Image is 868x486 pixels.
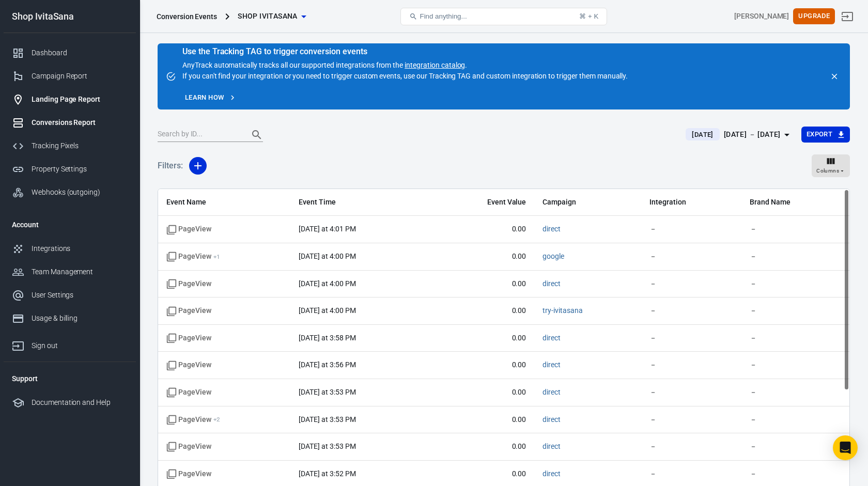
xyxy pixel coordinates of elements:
[299,415,355,424] time: 2025-09-29T15:53:13-04:00
[32,48,128,58] div: Dashboard
[438,252,526,262] span: 0.00
[750,360,841,370] span: －
[182,48,628,82] div: AnyTrack automatically tracks all our supported integrations from the . If you can't find your in...
[400,8,607,25] button: Find anything...⌘ + K
[244,122,269,147] button: Search
[4,212,136,237] li: Account
[649,442,733,452] span: －
[182,90,239,106] a: Learn how
[438,442,526,452] span: 0.00
[299,442,355,450] time: 2025-09-29T15:53:02-04:00
[438,360,526,370] span: 0.00
[542,333,561,343] span: direct
[649,415,733,425] span: －
[299,306,355,315] time: 2025-09-29T16:00:03-04:00
[4,65,136,88] a: Campaign Report
[4,260,136,284] a: Team Management
[677,126,801,143] button: [DATE][DATE] － [DATE]
[299,360,355,369] time: 2025-09-29T15:56:07-04:00
[438,306,526,316] span: 0.00
[166,252,220,262] span: PageView
[4,366,136,391] li: Support
[438,224,526,234] span: 0.00
[688,130,717,140] span: [DATE]
[32,243,128,254] div: Integrations
[420,12,467,20] span: Find anything...
[649,333,733,343] span: －
[32,397,128,408] div: Documentation and Help
[750,469,841,479] span: －
[750,387,841,398] span: －
[579,12,598,20] div: ⌘ + K
[238,10,298,23] span: Shop IvitaSana
[816,166,839,176] span: Columns
[4,181,136,204] a: Webhooks (outgoing)
[542,442,561,450] a: direct
[166,415,220,425] span: PageView
[4,330,136,357] a: Sign out
[750,442,841,452] span: －
[542,306,582,316] span: try-ivitasana
[542,360,561,369] a: direct
[649,360,733,370] span: －
[649,387,733,398] span: －
[542,360,561,370] span: direct
[734,11,789,22] div: Account id: eTDPz4nC
[542,469,561,479] span: direct
[32,140,128,151] div: Tracking Pixels
[542,252,564,262] span: google
[542,197,633,208] span: Campaign
[542,334,561,342] a: direct
[750,415,841,425] span: －
[166,306,211,316] span: Standard event name
[32,313,128,324] div: Usage & billing
[299,334,355,342] time: 2025-09-29T15:58:36-04:00
[801,127,850,143] button: Export
[835,4,860,29] a: Sign out
[158,149,183,182] h5: Filters:
[438,197,526,208] span: Event Value
[649,197,733,208] span: Integration
[542,415,561,425] span: direct
[649,469,733,479] span: －
[438,333,526,343] span: 0.00
[32,340,128,351] div: Sign out
[750,306,841,316] span: －
[299,469,355,478] time: 2025-09-29T15:52:39-04:00
[4,237,136,260] a: Integrations
[32,187,128,198] div: Webhooks (outgoing)
[750,197,841,208] span: Brand Name
[182,46,628,57] div: Use the Tracking TAG to trigger conversion events
[166,279,211,289] span: Standard event name
[542,469,561,478] a: direct
[4,307,136,330] a: Usage & billing
[4,111,136,134] a: Conversions Report
[542,415,561,424] a: direct
[32,164,128,175] div: Property Settings
[750,279,841,289] span: －
[724,128,781,141] div: [DATE] － [DATE]
[299,197,421,208] span: Event Time
[4,12,136,21] div: Shop IvitaSana
[213,416,220,423] sup: + 2
[542,387,561,398] span: direct
[750,252,841,262] span: －
[649,279,733,289] span: －
[542,279,561,289] span: direct
[166,469,211,479] span: Standard event name
[32,94,128,105] div: Landing Page Report
[166,387,211,398] span: Standard event name
[827,69,842,84] button: close
[4,158,136,181] a: Property Settings
[299,279,355,288] time: 2025-09-29T16:00:15-04:00
[166,224,211,234] span: Standard event name
[166,442,211,452] span: Standard event name
[649,224,733,234] span: －
[32,71,128,82] div: Campaign Report
[750,224,841,234] span: －
[542,225,561,233] a: direct
[438,469,526,479] span: 0.00
[32,266,128,277] div: Team Management
[234,7,310,26] button: Shop IvitaSana
[299,388,355,396] time: 2025-09-29T15:53:19-04:00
